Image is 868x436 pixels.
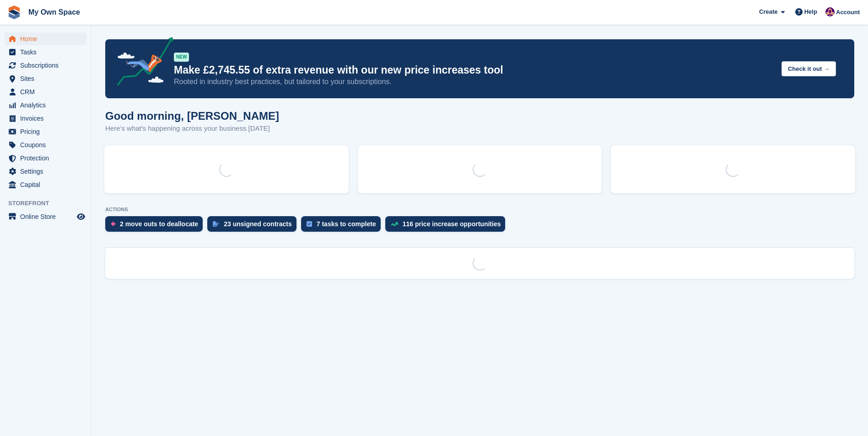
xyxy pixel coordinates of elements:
[317,220,376,228] div: 7 tasks to complete
[5,210,86,223] a: menu
[174,64,774,77] p: Make £2,745.55 of extra revenue with our new price increases tool
[20,178,75,191] span: Capital
[20,99,75,112] span: Analytics
[782,61,836,76] button: Check it out →
[20,112,75,125] span: Invoices
[105,216,207,236] a: 2 move outs to deallocate
[804,7,817,16] span: Help
[385,216,510,236] a: 116 price increase opportunities
[5,72,86,85] a: menu
[20,165,75,178] span: Settings
[5,138,86,151] a: menu
[825,7,835,16] img: Sergio Tartaglia
[20,138,75,151] span: Coupons
[20,59,75,72] span: Subscriptions
[7,5,21,19] img: stora-icon-8386f47178a22dfd0bd8f6a31ec36ba5ce8667c1dd55bd0f319d3a0aa187defe.svg
[5,99,86,112] a: menu
[174,77,774,87] p: Rooted in industry best practices, but tailored to your subscriptions.
[5,59,86,72] a: menu
[5,32,86,45] a: menu
[120,220,198,228] div: 2 move outs to deallocate
[20,85,75,98] span: CRM
[20,32,75,45] span: Home
[207,216,301,236] a: 23 unsigned contracts
[224,220,292,228] div: 23 unsigned contracts
[105,110,279,122] h1: Good morning, [PERSON_NAME]
[213,221,219,227] img: contract_signature_icon-13c848040528278c33f63329250d36e43548de30e8caae1d1a13099fd9432cc5.svg
[25,5,84,20] a: My Own Space
[5,85,86,98] a: menu
[403,220,501,228] div: 116 price increase opportunities
[20,46,75,58] span: Tasks
[307,221,312,227] img: task-75834270c22a3079a89374b754ae025e5fb1db73e45f91037f5363f120a921f8.svg
[105,123,279,134] p: Here's what's happening across your business [DATE]
[75,211,86,222] a: Preview store
[20,210,75,223] span: Online Store
[5,125,86,138] a: menu
[5,165,86,178] a: menu
[5,112,86,125] a: menu
[5,152,86,165] a: menu
[836,8,860,17] span: Account
[111,221,115,227] img: move_outs_to_deallocate_icon-f764333ba52eb49d3ac5e1228854f67142a1ed5810a6f6cc68b1a99e826820c5.svg
[20,72,75,85] span: Sites
[105,207,854,213] p: ACTIONS
[5,46,86,58] a: menu
[20,152,75,165] span: Protection
[8,199,91,208] span: Storefront
[5,178,86,191] a: menu
[301,216,385,236] a: 7 tasks to complete
[20,125,75,138] span: Pricing
[174,53,189,62] div: NEW
[391,222,398,226] img: price_increase_opportunities-93ffe204e8149a01c8c9dc8f82e8f89637d9d84a8eef4429ea346261dce0b2c0.svg
[759,7,777,16] span: Create
[109,37,173,89] img: price-adjustments-announcement-icon-8257ccfd72463d97f412b2fc003d46551f7dbcb40ab6d574587a9cd5c0d94...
